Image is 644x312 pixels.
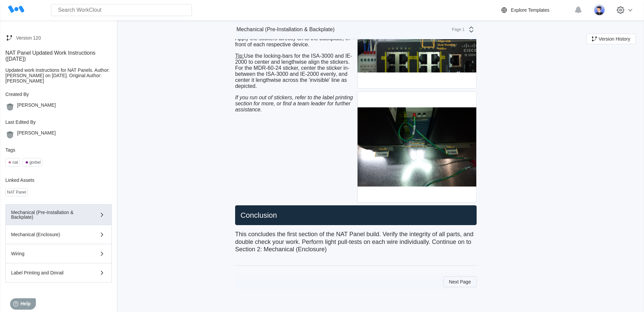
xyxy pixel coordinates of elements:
[11,232,87,237] div: Mechanical (Enclosure)
[235,36,355,48] p: Apply the stickers directly on to the backplate, in front of each respective device.
[235,95,353,112] em: If you run out of stickers, refer to the label printing section for more, or find a team leader f...
[5,102,14,111] img: gorilla.png
[5,263,112,282] button: Label Printing and Dinrail
[235,228,477,256] p: This concludes the first section of the NAT Panel build. Verify the integrity of all parts, and d...
[594,4,605,16] img: user-5.png
[51,4,192,16] input: Search WorkClout
[5,67,112,84] div: Updated work instructions for NAT Panels. Author: [PERSON_NAME] on [DATE]. Original Author:[PERSO...
[5,92,112,97] div: Created By
[17,102,56,111] div: [PERSON_NAME]
[238,211,474,220] h2: Conclusion
[236,27,335,33] div: Mechanical (Pre-Installation & Backplate)
[7,190,26,195] div: NAT Panel
[5,147,112,153] div: Tags
[11,251,87,256] div: Wiring
[5,50,112,62] div: NAT Panel Updated Work Instructions ([DATE])
[16,35,41,41] div: Version 120
[5,204,112,225] button: Mechanical (Pre-Installation & Backplate)
[235,53,244,59] u: Tip:
[5,225,112,244] button: Mechanical (Enclosure)
[17,130,56,139] div: [PERSON_NAME]
[358,92,476,202] img: P1190011.jpg
[599,37,630,41] span: Version History
[443,276,477,287] button: Next Page
[5,130,14,139] img: gorilla.png
[30,160,41,165] div: gorbel
[11,270,87,275] div: Label Printing and Dinrail
[5,119,112,125] div: Last Edited By
[5,244,112,263] button: Wiring
[5,177,112,183] div: Linked Assets
[235,53,355,89] p: Use the locking-bars for the ISA-3000 and IE-2000 to center and lengthwise align the stickers. Fo...
[500,6,571,14] a: Explore Templates
[11,210,87,219] div: Mechanical (Pre-Installation & Backplate)
[449,279,471,284] span: Next Page
[12,160,18,165] div: nat
[511,7,549,13] div: Explore Templates
[586,34,636,44] button: Version History
[448,27,465,32] div: Page 1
